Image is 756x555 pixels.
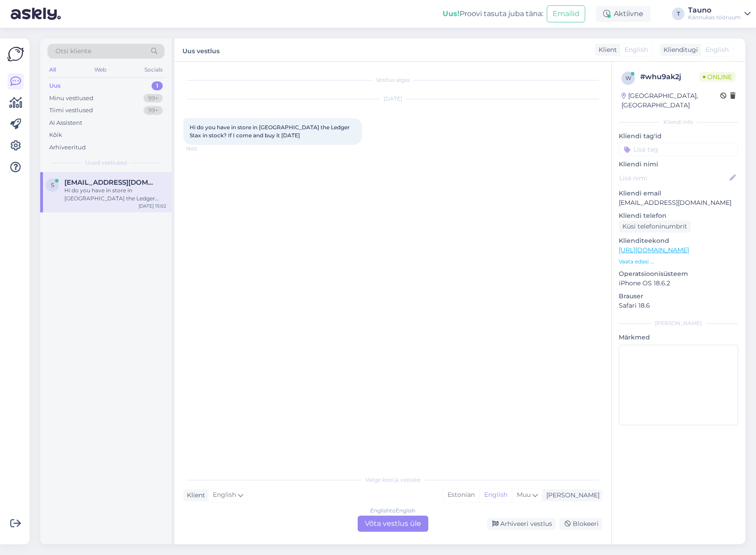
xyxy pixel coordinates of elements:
span: Uued vestlused [85,159,127,167]
div: Kliendi info [619,118,738,126]
b: Uus! [443,9,460,18]
label: Uus vestlus [182,44,220,56]
div: 1 [152,81,163,90]
div: Klienditugi [660,45,698,55]
span: Otsi kliente [55,47,91,56]
div: English to English [370,507,415,515]
p: Brauser [619,292,738,301]
div: # whu9ak2j [640,72,699,82]
div: [GEOGRAPHIC_DATA], [GEOGRAPHIC_DATA] [621,91,720,110]
div: Web [93,64,108,76]
img: Askly Logo [7,46,24,63]
div: [DATE] 15:02 [139,203,166,209]
span: Muu [517,491,531,499]
div: Klient [183,491,205,500]
p: Safari 18.6 [619,301,738,310]
div: Socials [143,64,165,76]
div: Kõik [49,131,62,140]
div: Arhiveeritud [49,143,86,152]
div: 99+ [144,106,163,115]
span: saryas3@gmail.com [64,178,157,186]
input: Lisa tag [619,143,738,156]
div: Kännukas tööruum [688,14,741,21]
div: Võta vestlus üle [358,516,428,532]
span: English [705,45,729,55]
span: w [625,75,631,81]
p: iPhone OS 18.6.2 [619,279,738,288]
div: Estonian [443,488,479,502]
div: Proovi tasuta juba täna: [443,8,543,19]
p: Kliendi tag'id [619,131,738,141]
button: Emailid [547,5,585,22]
div: Aktiivne [596,6,650,22]
div: [DATE] [183,95,602,103]
p: [EMAIL_ADDRESS][DOMAIN_NAME] [619,198,738,208]
p: Kliendi email [619,189,738,198]
div: [PERSON_NAME] [619,319,738,327]
div: Küsi telefoninumbrit [619,220,691,233]
div: Arhiveeri vestlus [487,518,556,530]
span: English [625,45,648,55]
a: TaunoKännukas tööruum [688,7,751,21]
div: [PERSON_NAME] [543,491,600,500]
div: Uus [49,81,61,90]
input: Lisa nimi [619,173,728,183]
div: AI Assistent [49,119,82,127]
span: 15:02 [186,145,220,152]
div: Klient [595,45,617,55]
span: Online [699,72,735,82]
span: English [213,490,236,500]
div: Vestlus algas [183,76,602,84]
p: Klienditeekond [619,236,738,246]
div: T [672,8,684,20]
div: Valige keel ja vastake [183,476,602,484]
p: Kliendi nimi [619,160,738,169]
p: Märkmed [619,333,738,342]
span: Hi do you have in store in [GEOGRAPHIC_DATA] the Ledger Stax in stock? If I come and buy it [DATE] [190,124,351,139]
p: Operatsioonisüsteem [619,269,738,279]
div: 99+ [144,94,163,103]
div: Minu vestlused [49,94,93,103]
div: Hi do you have in store in [GEOGRAPHIC_DATA] the Ledger Stax in stock? If I come and buy it [DATE] [64,186,166,203]
div: Tauno [688,7,741,14]
div: Blokeeri [559,518,602,530]
div: Tiimi vestlused [49,106,93,115]
span: s [51,182,54,188]
p: Vaata edasi ... [619,258,738,266]
p: Kliendi telefon [619,211,738,220]
div: English [479,488,512,502]
a: [URL][DOMAIN_NAME] [619,246,689,254]
div: All [47,64,58,76]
